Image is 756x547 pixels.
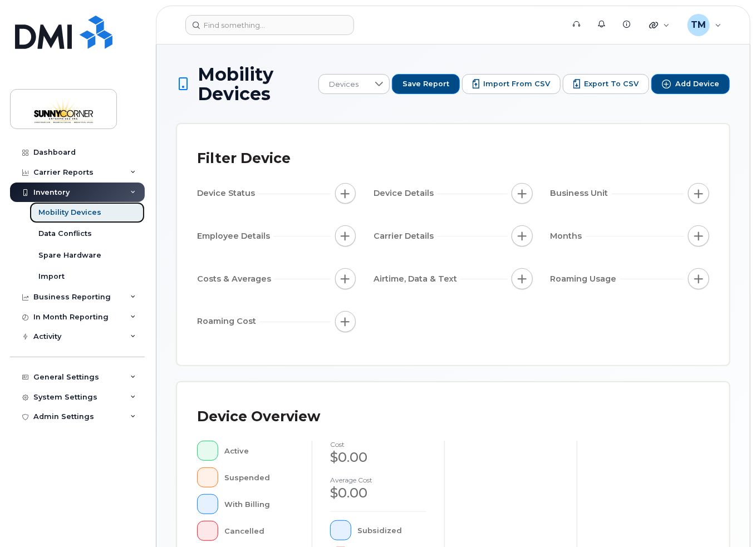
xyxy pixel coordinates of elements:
[330,448,426,467] div: $0.00
[675,79,719,89] span: Add Device
[197,316,259,327] span: Roaming Cost
[330,441,426,448] h4: cost
[225,441,294,461] div: Active
[198,65,313,104] span: Mobility Devices
[319,75,369,95] span: Devices
[225,467,294,487] div: Suspended
[651,74,730,94] button: Add Device
[197,188,258,199] span: Device Status
[483,79,550,89] span: Import from CSV
[551,230,586,242] span: Months
[197,230,273,242] span: Employee Details
[197,273,274,285] span: Costs & Averages
[374,273,460,285] span: Airtime, Data & Text
[225,494,294,514] div: With Billing
[551,188,612,199] span: Business Unit
[392,74,460,94] button: Save Report
[551,273,620,285] span: Roaming Usage
[197,402,320,431] div: Device Overview
[358,520,427,540] div: Subsidized
[330,484,426,502] div: $0.00
[330,476,426,484] h4: Average cost
[225,521,294,541] div: Cancelled
[462,74,561,94] button: Import from CSV
[584,79,639,89] span: Export to CSV
[374,188,437,199] span: Device Details
[197,144,291,173] div: Filter Device
[402,79,449,89] span: Save Report
[563,74,649,94] button: Export to CSV
[374,230,437,242] span: Carrier Details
